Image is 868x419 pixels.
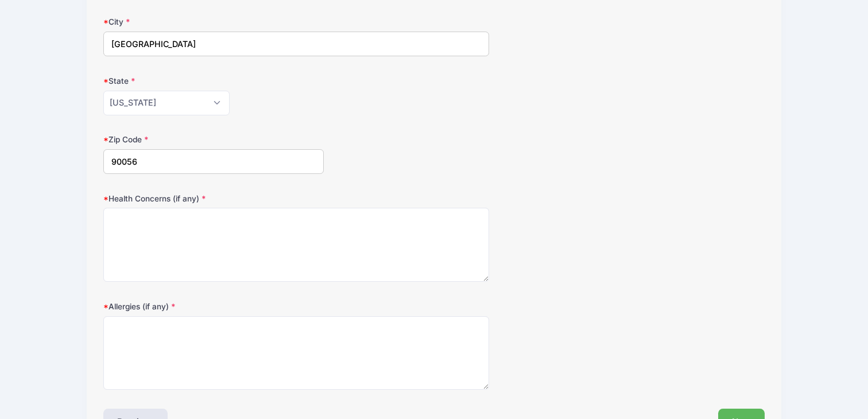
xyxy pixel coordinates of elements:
label: City [103,16,324,28]
input: xxxxx [103,149,324,174]
label: Zip Code [103,134,324,145]
label: State [103,75,324,87]
label: Allergies (if any) [103,301,324,312]
label: Health Concerns (if any) [103,193,324,204]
